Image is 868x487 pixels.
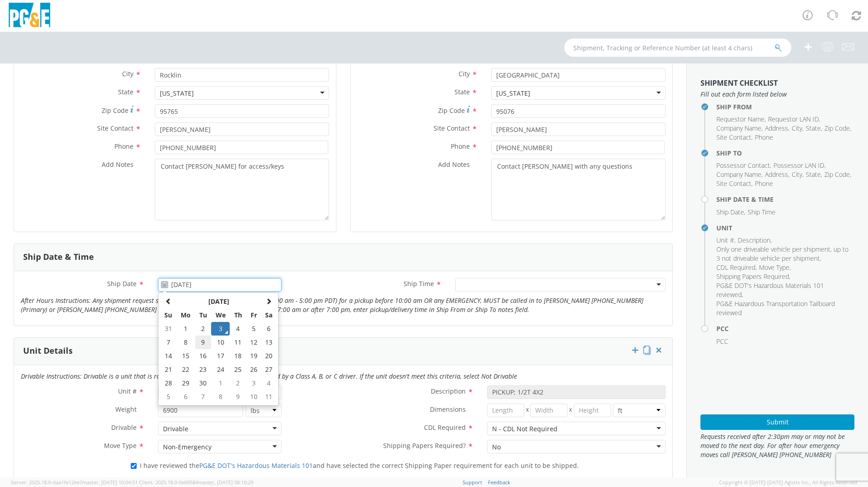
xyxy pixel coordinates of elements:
[716,245,852,263] li: ,
[716,124,763,133] li: ,
[176,349,195,363] td: 15
[716,115,764,123] span: Requestor Name
[261,308,276,322] th: Sa
[716,124,761,132] span: Company Name
[716,236,735,245] li: ,
[176,363,195,376] td: 22
[102,160,133,169] span: Add Notes
[755,179,773,188] span: Phone
[716,245,848,263] span: Only one driveable vehicle per shipment, up to 3 not driveable vehicle per shipment
[430,405,466,414] span: Dimensions
[574,404,611,417] input: Height
[230,349,246,363] td: 18
[748,208,775,216] span: Ship Time
[102,106,128,115] span: Zip Code
[160,376,176,390] td: 28
[230,322,246,336] td: 4
[700,432,854,459] span: Requests received after 2:30pm may or may not be moved to the next day. For after hour emergency ...
[198,479,253,486] span: master, [DATE] 08:10:29
[118,387,137,395] span: Unit #
[759,263,791,272] li: ,
[261,322,276,336] td: 6
[230,308,246,322] th: Th
[716,133,751,141] span: Site Contact
[700,90,854,99] span: Fill out each form listed below
[463,479,482,486] a: Support
[195,349,211,363] td: 16
[716,224,854,231] h4: Unit
[755,133,773,141] span: Phone
[107,279,137,288] span: Ship Date
[768,115,819,123] span: Requestor LAN ID
[824,124,851,133] li: ,
[211,308,230,322] th: We
[195,322,211,336] td: 2
[383,441,466,450] span: Shipping Papers Required?
[765,170,789,179] li: ,
[716,115,766,124] li: ,
[261,390,276,404] td: 11
[118,88,133,96] span: State
[765,124,788,132] span: Address
[524,404,531,417] span: X
[404,279,434,288] span: Ship Time
[97,124,133,132] span: Site Contact
[230,363,246,376] td: 25
[716,133,753,142] li: ,
[716,208,744,216] span: Ship Date
[230,376,246,390] td: 2
[716,337,728,346] span: PCC
[774,161,826,170] li: ,
[246,376,261,390] td: 3
[792,124,804,133] li: ,
[211,390,230,404] td: 8
[792,170,804,179] li: ,
[176,322,195,336] td: 1
[806,124,822,133] li: ,
[195,390,211,404] td: 7
[488,479,510,486] a: Feedback
[487,404,524,417] input: Length
[438,160,470,169] span: Add Notes
[738,236,770,244] span: Description
[716,263,755,272] span: CDL Required
[7,3,52,29] img: pge-logo-06675f144f4cfa6a6814.png
[195,336,211,349] td: 9
[459,69,470,78] span: City
[176,390,195,404] td: 6
[700,78,778,88] strong: Shipment Checklist
[806,170,821,179] span: State
[716,170,761,179] span: Company Name
[246,390,261,404] td: 10
[738,236,772,245] li: ,
[261,349,276,363] td: 20
[716,150,854,156] h4: Ship To
[82,479,138,486] span: master, [DATE] 10:04:51
[806,170,822,179] li: ,
[160,322,176,336] td: 31
[765,170,788,179] span: Address
[160,363,176,376] td: 21
[246,363,261,376] td: 26
[716,170,763,179] li: ,
[115,405,137,414] span: Weight
[261,336,276,349] td: 13
[211,376,230,390] td: 1
[21,296,643,314] i: After Hours Instructions: Any shipment request submitted after normal business hours (7:00 am - 5...
[716,236,734,244] span: Unit #
[716,325,854,332] h4: PCC
[424,423,466,432] span: CDL Required
[23,253,94,262] h3: Ship Date & Time
[716,161,771,170] li: ,
[719,479,857,486] span: Copyright © [DATE]-[DATE] Agistix Inc., All Rights Reserved
[230,336,246,349] td: 11
[716,179,751,188] span: Site Contact
[163,424,188,433] div: Drivable
[131,463,137,469] input: I have reviewed thePG&E DOT's Hazardous Materials 101and have selected the correct Shipping Paper...
[160,308,176,322] th: Su
[246,336,261,349] td: 12
[759,263,789,272] span: Move Type
[700,414,854,430] button: Submit
[792,170,802,179] span: City
[199,461,313,470] a: PG&E DOT's Hazardous Materials 101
